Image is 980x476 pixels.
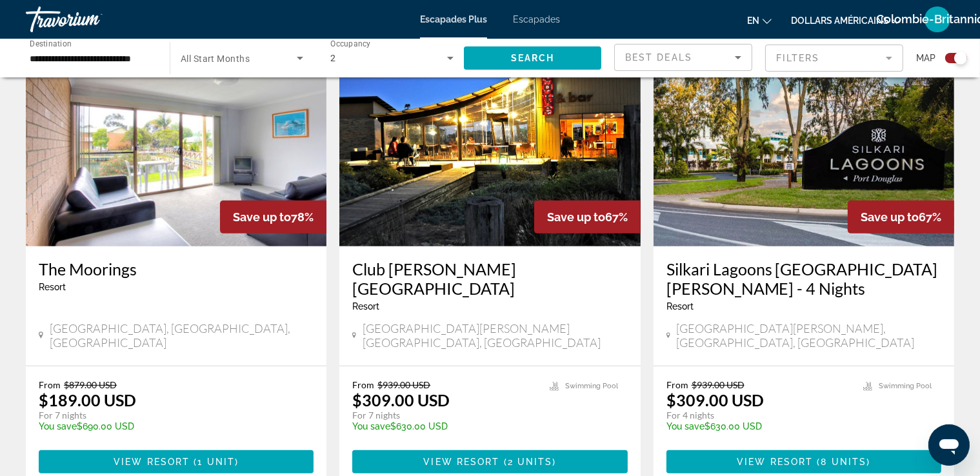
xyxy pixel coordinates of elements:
span: Search [511,53,555,63]
span: Destination [30,39,72,48]
p: For 4 nights [666,410,850,421]
span: 2 units [508,457,553,467]
div: 78% [220,201,326,233]
span: Map [916,49,935,67]
span: ( ) [813,457,870,467]
span: From [666,379,688,390]
div: 67% [534,201,641,233]
iframe: Bouton de lancement de la fenêtre de messagerie [928,424,970,466]
img: RH37E01X.jpg [654,40,954,246]
span: Occupancy [330,40,371,49]
span: Resort [352,301,379,312]
span: From [39,379,61,390]
a: Travorium [26,3,155,36]
span: From [352,379,374,390]
img: D058E01X.jpg [339,40,640,246]
a: Silkari Lagoons [GEOGRAPHIC_DATA][PERSON_NAME] - 4 Nights [666,259,941,298]
mat-select: Sort by [625,50,741,65]
a: Escapades [513,14,560,25]
p: $309.00 USD [352,390,450,410]
font: en [747,15,759,26]
span: $939.00 USD [377,379,430,390]
span: Resort [39,282,66,292]
span: Swimming Pool [565,382,618,390]
button: Search [464,46,601,70]
span: 8 units [821,457,867,467]
button: View Resort(2 units) [352,450,627,473]
p: For 7 nights [352,410,536,421]
p: $630.00 USD [352,421,536,431]
span: ( ) [500,457,557,467]
p: $630.00 USD [666,421,850,431]
span: View Resort [423,457,499,467]
span: 1 unit [197,457,235,467]
div: 67% [848,201,954,233]
span: 2 [330,53,335,63]
a: The Moorings [39,259,314,279]
span: All Start Months [181,54,250,64]
span: Save up to [233,210,291,224]
button: View Resort(8 units) [666,450,941,473]
span: [GEOGRAPHIC_DATA][PERSON_NAME][GEOGRAPHIC_DATA], [GEOGRAPHIC_DATA] [363,321,627,350]
span: View Resort [114,457,190,467]
p: $309.00 USD [666,390,764,410]
span: You save [352,421,390,431]
span: View Resort [737,457,813,467]
span: You save [39,421,77,431]
p: For 7 nights [39,410,301,421]
img: 1174I01L.jpg [26,40,326,246]
button: Filter [765,44,903,72]
span: Resort [666,301,694,312]
span: [GEOGRAPHIC_DATA][PERSON_NAME], [GEOGRAPHIC_DATA], [GEOGRAPHIC_DATA] [677,321,941,350]
font: dollars américains [791,15,889,26]
span: Swimming Pool [879,382,932,390]
p: $189.00 USD [39,390,136,410]
span: $939.00 USD [692,379,745,390]
button: View Resort(1 unit) [39,450,314,473]
a: Club [PERSON_NAME][GEOGRAPHIC_DATA] [352,259,627,298]
span: ( ) [190,457,239,467]
span: Best Deals [625,52,692,63]
button: Changer de langue [747,11,772,30]
span: Save up to [547,210,605,224]
span: [GEOGRAPHIC_DATA], [GEOGRAPHIC_DATA], [GEOGRAPHIC_DATA] [50,321,314,350]
button: Changer de devise [791,11,901,30]
span: Save up to [861,210,919,224]
span: You save [666,421,705,431]
span: $879.00 USD [64,379,117,390]
button: Menu utilisateur [921,6,954,33]
a: Escapades Plus [420,14,487,25]
p: $690.00 USD [39,421,301,431]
